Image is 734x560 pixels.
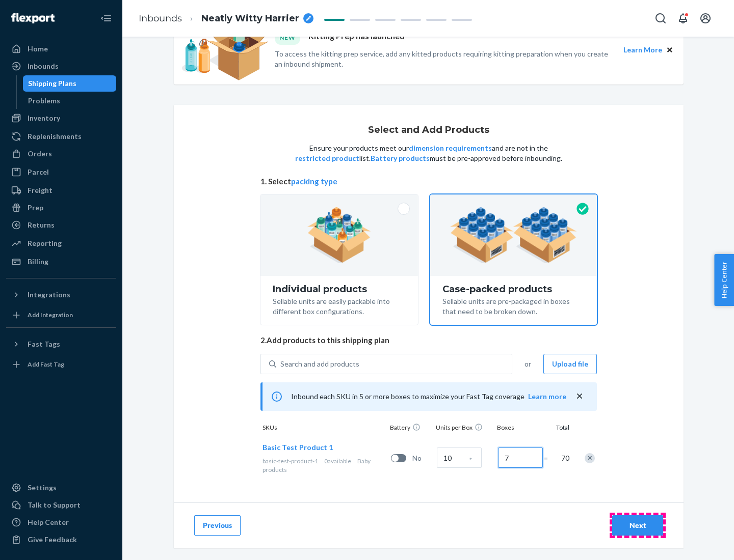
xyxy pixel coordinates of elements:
[6,254,116,270] a: Billing
[263,457,387,474] div: Baby products
[6,217,116,233] a: Returns
[673,8,693,29] button: Open notifications
[664,44,675,55] button: Close
[498,447,543,468] input: Number of boxes
[307,207,371,263] img: individual-pack.facf35554cb0f1810c75b2bd6df2d64e.png
[371,153,430,163] button: Battery products
[324,457,351,465] span: 0 available
[280,359,359,369] div: Search and add products
[6,356,116,373] a: Add Fast Tag
[28,167,49,177] div: Parcel
[623,44,662,55] button: Learn More
[28,517,69,527] div: Help Center
[28,257,48,267] div: Billing
[28,339,60,349] div: Fast Tags
[495,423,546,434] div: Boxes
[6,531,116,548] button: Give Feedback
[273,294,406,317] div: Sellable units are easily packable into different box configurations.
[6,200,116,216] a: Prep
[559,453,569,463] span: 70
[295,153,359,163] button: restricted product
[6,110,116,126] a: Inventory
[263,443,333,452] span: Basic Test Product 1
[28,203,43,213] div: Prep
[6,307,116,323] a: Add Integration
[28,483,57,493] div: Settings
[714,254,734,306] button: Help Center
[6,336,116,352] button: Fast Tags
[28,360,64,369] div: Add Fast Tag
[6,164,116,180] a: Parcel
[621,520,654,530] div: Next
[434,423,495,434] div: Units per Box
[28,535,77,545] div: Give Feedback
[6,514,116,530] a: Help Center
[28,185,53,195] div: Freight
[294,143,563,163] p: Ensure your products meet our and are not in the list. must be pre-approved before inbounding.
[6,235,116,251] a: Reporting
[574,391,585,402] button: close
[450,207,577,263] img: case-pack.59cecea509d18c883b923b81aeac6d0b.png
[263,442,333,453] button: Basic Test Product 1
[442,284,585,294] div: Case-packed products
[23,93,117,109] a: Problems
[28,44,48,54] div: Home
[275,31,300,44] div: NEW
[525,359,531,369] span: or
[11,13,55,23] img: Flexport logo
[546,423,571,434] div: Total
[6,182,116,199] a: Freight
[291,176,337,187] button: packing type
[28,500,81,510] div: Talk to Support
[442,294,585,317] div: Sellable units are pre-packaged in boxes that need to be broken down.
[260,423,388,434] div: SKUs
[6,497,116,513] a: Talk to Support
[6,41,116,57] a: Home
[263,457,318,465] span: basic-test-product-1
[6,128,116,145] a: Replenishments
[260,382,597,411] div: Inbound each SKU in 5 or more boxes to maximize your Fast Tag coverage
[28,290,70,300] div: Integrations
[28,78,76,89] div: Shipping Plans
[28,96,60,106] div: Problems
[28,131,82,142] div: Replenishments
[194,515,241,536] button: Previous
[130,4,322,34] ol: breadcrumbs
[6,480,116,496] a: Settings
[96,8,116,29] button: Close Navigation
[275,49,614,69] p: To access the kitting prep service, add any kitted products requiring kitting preparation when yo...
[273,284,406,294] div: Individual products
[28,149,52,159] div: Orders
[23,75,117,92] a: Shipping Plans
[28,311,73,319] div: Add Integration
[201,12,299,25] span: Neatly Witty Harrier
[388,423,434,434] div: Battery
[544,453,554,463] span: =
[260,176,597,187] span: 1. Select
[308,31,405,44] p: Kitting Prep has launched
[6,58,116,74] a: Inbounds
[650,8,671,29] button: Open Search Box
[6,287,116,303] button: Integrations
[28,113,60,123] div: Inventory
[28,238,62,248] div: Reporting
[437,447,482,468] input: Case Quantity
[28,61,59,71] div: Inbounds
[139,13,182,24] a: Inbounds
[409,143,492,153] button: dimension requirements
[412,453,433,463] span: No
[28,220,55,230] div: Returns
[368,125,489,135] h1: Select and Add Products
[6,146,116,162] a: Orders
[695,8,716,29] button: Open account menu
[260,335,597,346] span: 2. Add products to this shipping plan
[528,391,566,402] button: Learn more
[612,515,663,536] button: Next
[585,453,595,463] div: Remove Item
[543,354,597,374] button: Upload file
